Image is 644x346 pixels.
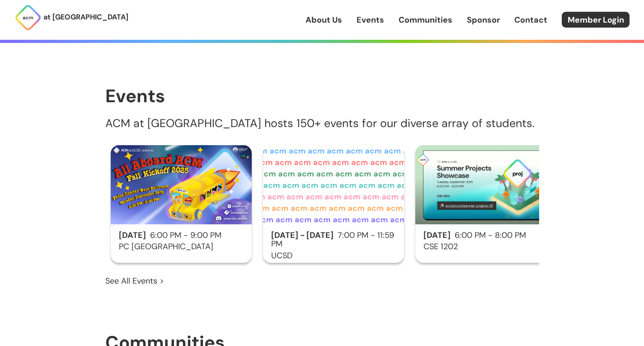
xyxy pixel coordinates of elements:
[111,145,252,224] img: Fall Kickoff
[467,14,500,26] a: Sponsor
[119,230,146,241] span: [DATE]
[357,14,384,26] a: Events
[415,242,556,251] h3: CSE 1202
[105,275,164,287] a: See All Events >
[263,231,404,249] h2: 7:00 PM - 11:59 PM
[514,14,547,26] a: Contact
[399,14,452,26] a: Communities
[415,145,556,224] img: Summer Projects Showcase
[14,4,128,31] a: at [GEOGRAPHIC_DATA]
[14,4,42,31] img: ACM Logo
[105,86,539,106] h1: Events
[111,242,252,251] h3: PC [GEOGRAPHIC_DATA]
[111,231,252,240] h2: 6:00 PM - 9:00 PM
[43,11,128,23] p: at [GEOGRAPHIC_DATA]
[105,118,539,129] p: ACM at [GEOGRAPHIC_DATA] hosts 150+ events for our diverse array of students.
[423,230,451,241] span: [DATE]
[415,231,556,240] h2: 6:00 PM - 8:00 PM
[306,14,342,26] a: About Us
[263,145,404,224] img: ACM Fall 2025 Census
[562,12,630,28] a: Member Login
[271,230,334,241] span: [DATE] - [DATE]
[263,251,404,261] h3: UCSD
